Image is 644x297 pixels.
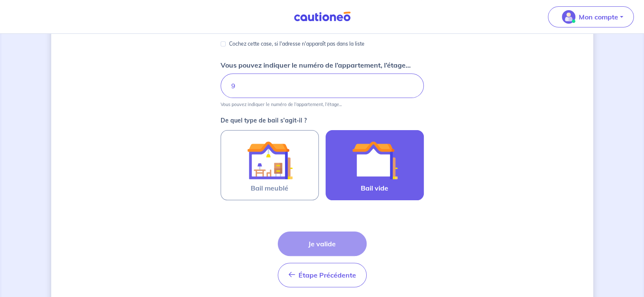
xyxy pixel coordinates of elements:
[562,10,575,24] img: illu_account_valid_menu.svg
[221,60,411,70] p: Vous pouvez indiquer le numéro de l’appartement, l’étage...
[278,263,367,287] button: Étape Précédente
[352,137,398,183] img: illu_empty_lease.svg
[229,39,365,49] p: Cochez cette case, si l'adresse n'apparaît pas dans la liste
[548,6,634,27] button: illu_account_valid_menu.svgMon compte
[579,12,618,22] p: Mon compte
[299,271,356,279] span: Étape Précédente
[221,101,342,107] p: Vous pouvez indiquer le numéro de l’appartement, l’étage...
[290,11,354,22] img: Cautioneo
[247,137,293,183] img: illu_furnished_lease.svg
[251,183,288,193] span: Bail meublé
[361,183,388,193] span: Bail vide
[221,117,424,123] p: De quel type de bail s’agit-il ?
[221,74,424,98] input: Appartement 2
